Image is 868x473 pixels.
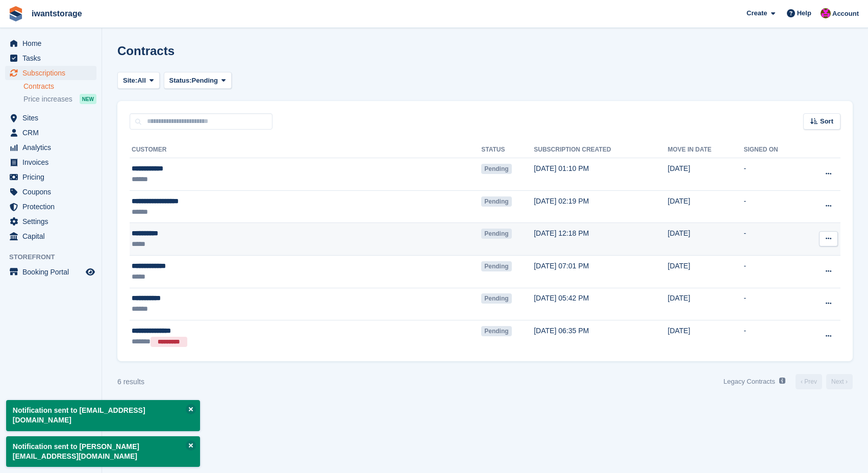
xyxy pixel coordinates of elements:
span: Pending [481,293,511,304]
a: Previous [796,374,822,389]
span: Invoices [22,155,84,169]
th: Signed on [743,142,803,158]
button: Status: Pending [164,72,232,89]
td: [DATE] 01:10 PM [534,158,667,191]
th: Subscription created [534,142,667,158]
td: - [743,190,803,223]
span: Booking Portal [22,265,84,279]
th: Move in date [668,142,744,158]
a: iwantstorage [28,5,86,22]
span: Pending [481,164,511,174]
a: Price increases NEW [23,93,96,105]
span: CRM [22,126,84,140]
span: Analytics [22,140,84,155]
span: Storefront [9,252,102,262]
span: Capital [22,229,84,243]
td: [DATE] 02:19 PM [534,190,667,223]
a: menu [5,170,96,184]
td: [DATE] 12:18 PM [534,223,667,256]
span: Pending [481,326,511,336]
span: Pending [481,261,511,271]
td: - [743,255,803,288]
span: Settings [22,214,84,229]
span: Tasks [22,51,84,65]
a: Preview store [84,266,96,278]
td: - [743,320,803,353]
span: Sort [820,116,833,127]
p: Legacy Contracts [724,377,775,387]
button: Site: All [117,72,160,89]
a: menu [5,185,96,199]
span: Protection [22,200,84,214]
span: Site: [123,76,137,86]
a: menu [5,265,96,279]
span: Coupons [22,185,84,199]
a: menu [5,51,96,65]
p: Notification sent to [EMAIL_ADDRESS][DOMAIN_NAME] [6,400,200,431]
h1: Contracts [117,44,175,58]
a: menu [5,155,96,169]
a: Contracts [23,82,96,91]
a: menu [5,229,96,243]
span: Pricing [22,170,84,184]
td: - [743,288,803,320]
th: Customer [130,142,481,158]
td: - [743,158,803,191]
span: Sites [22,111,84,125]
a: menu [5,36,96,51]
span: Home [22,36,84,51]
nav: Page [720,374,855,390]
span: Subscriptions [22,66,84,80]
a: menu [5,66,96,80]
a: menu [5,140,96,155]
td: [DATE] [668,288,744,320]
img: Jonathan [821,8,831,18]
p: Notification sent to [PERSON_NAME][EMAIL_ADDRESS][DOMAIN_NAME] [6,436,200,467]
img: stora-icon-8386f47178a22dfd0bd8f6a31ec36ba5ce8667c1dd55bd0f319d3a0aa187defe.svg [8,6,23,21]
div: NEW [80,94,96,104]
span: Pending [192,76,218,86]
span: All [137,76,146,86]
span: Status: [169,76,192,86]
td: - [743,223,803,256]
a: menu [5,200,96,214]
a: menu [5,214,96,229]
a: menu [5,111,96,125]
td: [DATE] 07:01 PM [534,255,667,288]
img: icon-info-grey-7440780725fd019a000dd9b08b2336e03edf1995a4989e88bcd33f0948082b44.svg [779,378,785,384]
td: [DATE] [668,320,744,353]
span: Pending [481,229,511,239]
span: Help [797,8,811,18]
span: Price increases [23,94,72,104]
td: [DATE] 06:35 PM [534,320,667,353]
span: Pending [481,196,511,207]
span: Account [832,9,859,19]
a: Next [826,374,853,389]
td: [DATE] [668,255,744,288]
th: Status [481,142,534,158]
td: [DATE] [668,190,744,223]
span: Create [747,8,767,18]
div: 6 results [117,377,144,387]
td: [DATE] [668,158,744,191]
a: menu [5,126,96,140]
td: [DATE] 05:42 PM [534,288,667,320]
a: Legacy Contracts [720,374,789,390]
td: [DATE] [668,223,744,256]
